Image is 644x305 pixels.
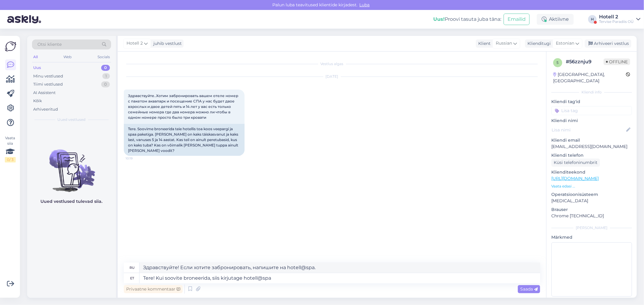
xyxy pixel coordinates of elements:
[585,39,631,48] div: Arhiveeri vestlus
[556,40,574,47] span: Estonian
[551,106,632,115] input: Lisa tag
[124,74,540,79] div: [DATE]
[551,191,632,198] p: Operatsioonisüsteem
[551,176,599,181] a: [URL][DOMAIN_NAME]
[139,273,540,283] textarea: Tere! Kui soovite broneerida, siis kirjutage hotell@spa
[102,73,110,79] div: 1
[604,58,630,65] span: Offline
[551,152,632,159] p: Kliendi telefon
[33,65,41,71] div: Uus
[551,90,632,95] div: Kliendi info
[5,135,16,162] div: Vaata siia
[551,184,632,189] p: Vaata edasi ...
[433,16,445,22] b: Uus!
[551,213,632,219] p: Chrome [TECHNICAL_ID]
[588,15,597,24] div: H
[128,93,239,120] span: Здравствуйте..Хотим забронировать вашем отеле номер с пакетом аквапарк и посещение СПА у нас буде...
[551,137,632,143] p: Kliendi email
[101,65,110,71] div: 0
[553,71,626,84] div: [GEOGRAPHIC_DATA], [GEOGRAPHIC_DATA]
[124,61,540,67] div: Vestlus algas
[151,40,182,47] div: juhib vestlust
[551,99,632,105] p: Kliendi tag'id
[599,14,640,24] a: Hotell 2Tervise Paradiis OÜ
[599,14,634,19] div: Hotell 2
[5,41,16,52] img: Askly Logo
[33,81,63,87] div: Tiimi vestlused
[33,73,63,79] div: Minu vestlused
[551,206,632,213] p: Brauser
[37,41,62,48] span: Otsi kliente
[32,53,39,61] div: All
[504,14,530,25] button: Emailid
[126,156,148,161] span: 10:19
[33,90,56,96] div: AI Assistent
[41,198,103,205] p: Uued vestlused tulevad siia.
[58,117,86,122] span: Uued vestlused
[96,53,111,61] div: Socials
[537,14,574,25] div: Aktiivne
[551,143,632,150] p: [EMAIL_ADDRESS][DOMAIN_NAME]
[552,127,625,133] input: Lisa nimi
[551,225,632,231] div: [PERSON_NAME]
[130,263,135,273] div: ru
[551,159,600,167] div: Küsi telefoninumbrit
[525,40,551,47] div: Klienditugi
[520,286,538,292] span: Saada
[27,139,116,193] img: No chats
[127,40,143,47] span: Hotell 2
[139,263,540,273] textarea: Здравствуйте! Если хотите забронировать, напишите на hotell@spa.
[566,58,604,65] div: # 56zznju9
[599,19,634,24] div: Tervise Paradiis OÜ
[124,285,183,293] div: Privaatne kommentaar
[62,53,73,61] div: Web
[5,157,16,162] div: 0 / 3
[130,273,134,283] div: et
[433,16,501,23] div: Proovi tasuta juba täna:
[124,124,245,156] div: Tere. Soovime broneerida teie hotellis toa koos veepargi ja spaa paketiga. [PERSON_NAME] ​​on kak...
[551,198,632,204] p: [MEDICAL_DATA]
[557,60,559,65] span: 5
[101,81,110,87] div: 0
[358,2,372,8] span: Luba
[476,40,491,47] div: Klient
[551,234,632,241] p: Märkmed
[496,40,512,47] span: Russian
[551,118,632,124] p: Kliendi nimi
[33,106,58,112] div: Arhiveeritud
[33,98,42,104] div: Kõik
[551,169,632,175] p: Klienditeekond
